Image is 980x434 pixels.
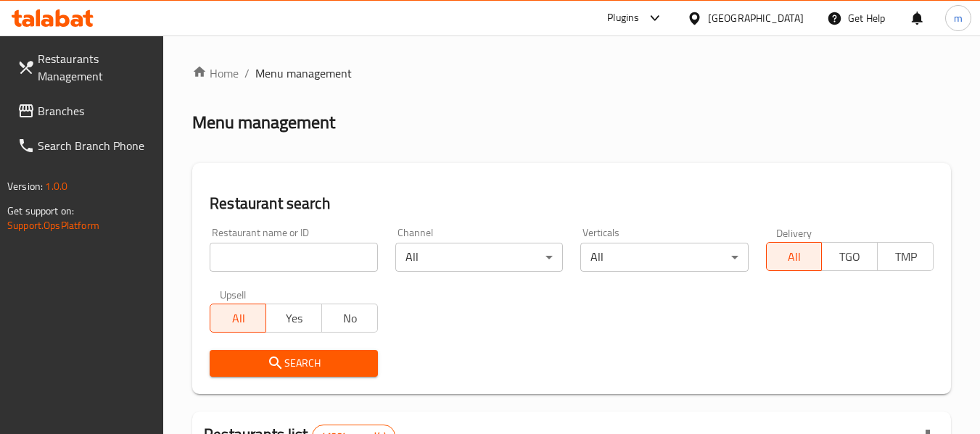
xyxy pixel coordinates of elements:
span: m [954,10,963,26]
div: All [395,243,563,272]
button: Search [210,350,377,377]
span: All [216,308,260,329]
span: Version: [7,177,43,196]
span: All [773,246,817,267]
a: Restaurants Management [6,41,164,93]
div: Plugins [607,9,639,27]
span: Search [221,354,366,372]
label: Delivery [776,228,812,238]
nav: breadcrumb [192,64,951,82]
button: All [766,242,823,271]
a: Support.OpsPlatform [7,216,99,235]
div: [GEOGRAPHIC_DATA] [708,10,804,26]
div: All [580,243,748,272]
li: / [244,64,250,82]
a: Branches [6,93,164,128]
span: Search Branch Phone [38,137,152,154]
button: No [321,304,378,333]
span: Menu management [255,64,352,82]
a: Home [192,64,239,82]
span: Restaurants Management [38,50,152,85]
label: Upsell [220,289,247,299]
span: 1.0.0 [45,177,67,196]
span: Yes [272,308,316,329]
span: Branches [38,102,152,120]
span: TMP [884,246,928,267]
span: TGO [828,246,872,267]
h2: Menu management [192,111,335,134]
button: Yes [265,304,322,333]
button: All [210,304,266,333]
span: Get support on: [7,201,74,220]
a: Search Branch Phone [6,128,164,163]
input: Search for restaurant name or ID.. [210,243,377,272]
button: TGO [821,242,878,271]
button: TMP [877,242,934,271]
span: No [328,308,372,329]
h2: Restaurant search [210,193,934,214]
